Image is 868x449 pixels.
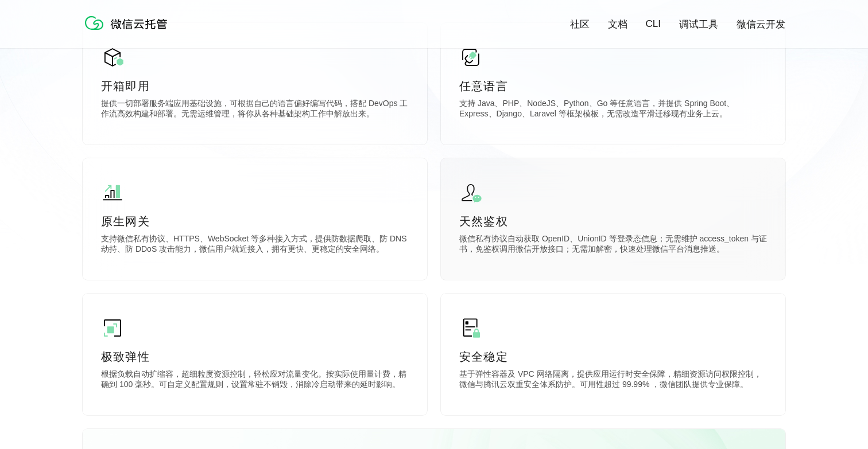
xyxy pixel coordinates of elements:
p: 提供一切部署服务端应用基础设施，可根据自己的语言偏好编写代码，搭配 DevOps 工作流高效构建和部署。无需运维管理，将你从各种基础架构工作中解放出来。 [101,99,409,122]
p: 开箱即用 [101,78,409,94]
a: 微信云托管 [83,26,175,36]
a: CLI [646,18,661,30]
a: 社区 [570,18,590,31]
a: 文档 [608,18,627,31]
p: 原生网关 [101,213,409,229]
img: 微信云托管 [83,11,175,34]
p: 基于弹性容器及 VPC 网络隔离，提供应用运行时安全保障，精细资源访问权限控制，微信与腾讯云双重安全体系防护。可用性超过 99.99% ，微信团队提供专业保障。 [459,369,767,392]
p: 支持 Java、PHP、NodeJS、Python、Go 等任意语言，并提供 Spring Boot、Express、Django、Laravel 等框架模板，无需改造平滑迁移现有业务上云。 [459,99,767,122]
a: 微信云开发 [737,18,785,31]
p: 安全稳定 [459,349,767,365]
p: 天然鉴权 [459,213,767,229]
p: 微信私有协议自动获取 OpenID、UnionID 等登录态信息；无需维护 access_token 与证书，免鉴权调用微信开放接口；无需加解密，快速处理微信平台消息推送。 [459,234,767,257]
p: 任意语言 [459,78,767,94]
p: 极致弹性 [101,349,409,365]
a: 调试工具 [679,18,718,31]
p: 根据负载自动扩缩容，超细粒度资源控制，轻松应对流量变化。按实际使用量计费，精确到 100 毫秒。可自定义配置规则，设置常驻不销毁，消除冷启动带来的延时影响。 [101,369,409,392]
p: 支持微信私有协议、HTTPS、WebSocket 等多种接入方式，提供防数据爬取、防 DNS 劫持、防 DDoS 攻击能力，微信用户就近接入，拥有更快、更稳定的安全网络。 [101,234,409,257]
